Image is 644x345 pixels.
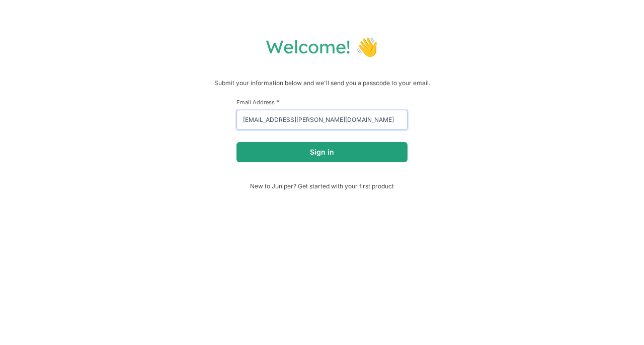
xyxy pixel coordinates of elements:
input: email@example.com [236,110,408,130]
label: Email Address [236,98,408,106]
span: This field is required. [276,98,279,106]
button: Sign in [236,142,408,162]
h1: Welcome! 👋 [10,35,634,58]
span: New to Juniper? Get started with your first product [236,182,408,190]
p: Submit your information below and we'll send you a passcode to your email. [10,78,634,88]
